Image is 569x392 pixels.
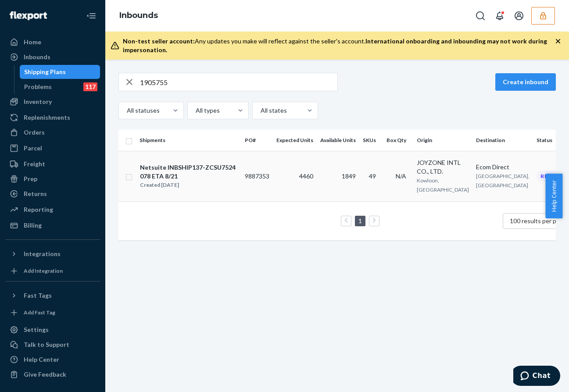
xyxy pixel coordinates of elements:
a: Parcel [5,141,100,155]
div: Netsuite INBSHIP137-ZCSU7524078 ETA 8/21 [140,163,237,181]
a: Inbounds [119,11,158,20]
button: Open notifications [491,7,508,25]
span: 100 results per page [510,217,566,225]
div: Created [DATE] [140,181,237,189]
div: Any updates you make will reflect against the seller's account. [123,37,555,54]
a: Home [5,35,100,49]
div: Help Center [24,355,59,364]
a: Orders [5,125,100,139]
div: Fast Tags [24,291,52,300]
div: Reporting [24,205,53,214]
div: Talk to Support [24,340,69,349]
ol: breadcrumbs [112,3,165,29]
a: Inbounds [5,50,100,64]
div: Prep [24,175,37,183]
a: Freight [5,157,100,171]
button: Open account menu [510,7,528,25]
td: 9887353 [241,151,273,201]
button: Give Feedback [5,367,100,381]
button: Close Navigation [82,7,100,25]
span: N/A [396,172,406,180]
div: 117 [83,82,97,91]
div: Add Integration [24,267,63,274]
div: Give Feedback [24,370,66,379]
iframe: Opens a widget where you can chat to one of our agents [513,366,560,388]
span: 1849 [342,172,356,180]
div: Add Fast Tag [24,309,55,316]
button: Talk to Support [5,338,100,352]
div: Ecom Direct [476,163,530,171]
input: All statuses [126,106,127,115]
div: Billing [24,221,42,230]
span: 49 [369,172,376,180]
a: Problems117 [20,80,100,94]
input: Search inbounds by name, destination, msku... [140,73,337,91]
button: Help Center [545,174,562,218]
div: Freight [24,160,45,168]
button: Integrations [5,247,100,261]
button: Open Search Box [472,7,489,25]
div: Inbounds [24,53,50,61]
button: Fast Tags [5,289,100,303]
th: Destination [472,130,533,151]
a: Returns [5,187,100,201]
a: Settings [5,323,100,337]
a: Replenishments [5,110,100,125]
img: Flexport logo [10,11,47,20]
div: JOYZONE INTL CO., LTD. [417,158,469,176]
a: Prep [5,172,100,186]
th: Origin [413,130,472,151]
div: Returns [24,189,47,198]
span: 4460 [299,172,313,180]
th: Expected Units [273,130,317,151]
a: Reporting [5,203,100,217]
a: Shipping Plans [20,65,100,79]
div: Problems [24,82,52,91]
th: Shipments [136,130,241,151]
div: Shipping Plans [24,68,66,76]
a: Help Center [5,353,100,367]
button: Create inbound [495,73,556,91]
a: Add Fast Tag [5,306,100,319]
a: Billing [5,218,100,232]
a: Page 1 is your current page [357,217,364,225]
div: Replenishments [24,113,70,122]
span: Kowloon, [GEOGRAPHIC_DATA] [417,177,469,193]
input: All types [195,106,196,115]
div: Settings [24,325,49,334]
span: [GEOGRAPHIC_DATA], [GEOGRAPHIC_DATA] [476,173,530,189]
div: Inventory [24,97,52,106]
th: Available Units [317,130,359,151]
a: Add Integration [5,264,100,278]
div: Orders [24,128,45,137]
th: PO# [241,130,273,151]
div: Parcel [24,144,42,153]
input: All states [260,106,261,115]
th: Box Qty [383,130,413,151]
div: Home [24,38,41,46]
a: Inventory [5,95,100,109]
div: Integrations [24,249,61,258]
span: Non-test seller account: [123,37,195,45]
th: SKUs [359,130,383,151]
